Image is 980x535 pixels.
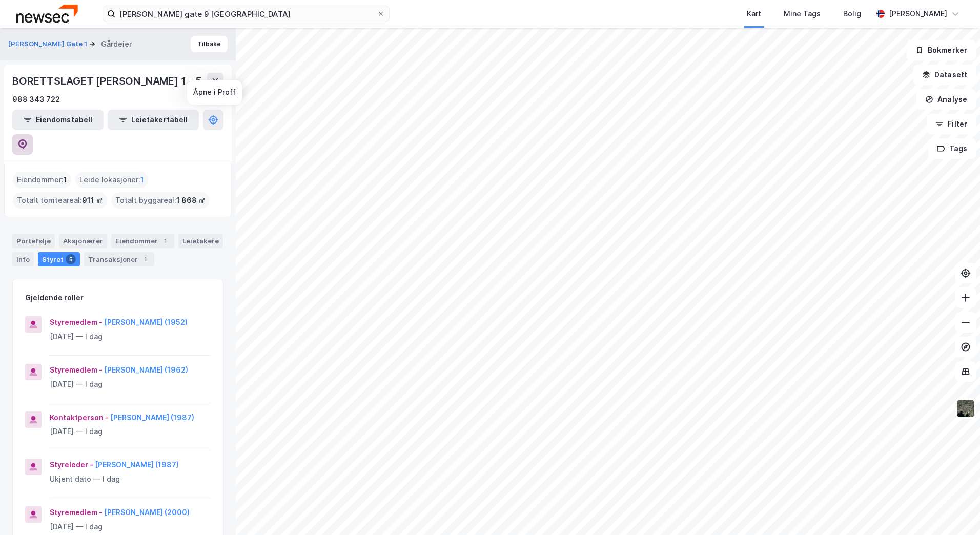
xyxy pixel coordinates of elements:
[916,89,976,110] button: Analyse
[64,174,67,186] span: 1
[115,6,377,22] input: Søk på adresse, matrikkel, gårdeiere, leietakere eller personer
[889,8,947,20] div: [PERSON_NAME]
[929,486,980,535] iframe: Chat Widget
[111,192,210,209] div: Totalt byggareal :
[12,234,55,248] div: Portefølje
[101,38,132,50] div: Gårdeier
[8,39,89,49] button: [PERSON_NAME] Gate 1
[82,194,103,207] span: 911 ㎡
[784,8,821,20] div: Mine Tags
[929,486,980,535] div: Kontrollprogram for chat
[928,138,976,159] button: Tags
[12,252,34,266] div: Info
[178,234,223,248] div: Leietakere
[13,192,107,209] div: Totalt tomteareal :
[160,236,170,246] div: 1
[913,65,976,85] button: Datasett
[191,36,228,52] button: Tilbake
[108,110,199,130] button: Leietakertabell
[66,254,76,264] div: 5
[140,254,150,264] div: 1
[50,425,211,438] div: [DATE] — I dag
[927,114,976,134] button: Filter
[747,8,761,20] div: Kart
[50,521,211,533] div: [DATE] — I dag
[176,194,206,207] span: 1 868 ㎡
[956,399,975,418] img: 9k=
[140,174,144,186] span: 1
[843,8,861,20] div: Bolig
[75,172,148,188] div: Leide lokasjoner :
[16,5,78,23] img: newsec-logo.f6e21ccffca1b3a03d2d.png
[13,172,71,188] div: Eiendommer :
[50,473,211,485] div: Ukjent dato — I dag
[25,292,84,304] div: Gjeldende roller
[50,331,211,343] div: [DATE] — I dag
[12,110,104,130] button: Eiendomstabell
[84,252,154,266] div: Transaksjoner
[12,73,204,89] div: BORETTSLAGET [PERSON_NAME] 1 - 5
[59,234,107,248] div: Aksjonærer
[907,40,976,60] button: Bokmerker
[12,93,60,106] div: 988 343 722
[50,378,211,390] div: [DATE] — I dag
[111,234,174,248] div: Eiendommer
[38,252,80,266] div: Styret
